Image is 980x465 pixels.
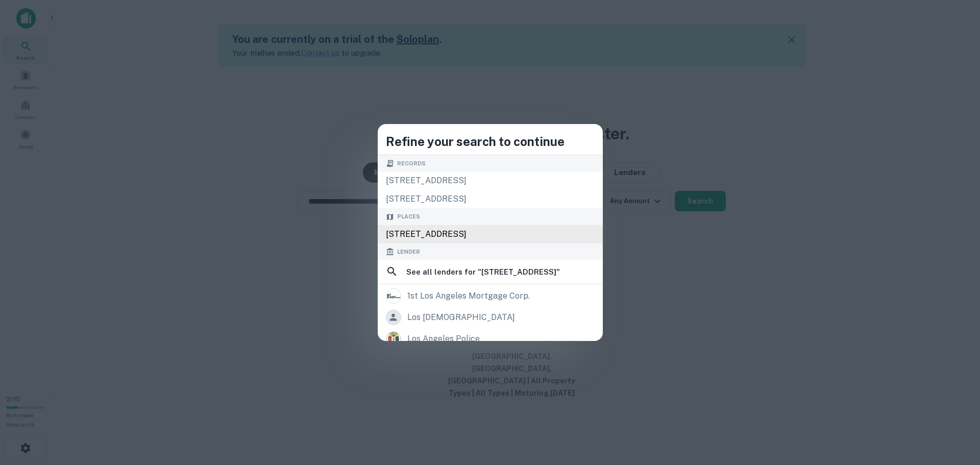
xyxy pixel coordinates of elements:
[397,159,426,168] span: Records
[378,307,603,328] a: los [DEMOGRAPHIC_DATA]
[407,288,530,304] div: 1st los angeles mortgage corp.
[407,310,515,325] div: los [DEMOGRAPHIC_DATA]
[378,328,603,350] a: los angeles police
[386,289,401,303] img: picture
[407,331,480,347] div: los angeles police
[406,266,560,278] h6: See all lenders for " [STREET_ADDRESS] "
[378,285,603,307] a: 1st los angeles mortgage corp.
[378,172,603,190] div: [STREET_ADDRESS]
[378,225,603,243] div: [STREET_ADDRESS]
[378,190,603,208] div: [STREET_ADDRESS]
[386,332,401,346] img: picture
[397,212,420,221] span: Places
[386,132,595,151] h4: Refine your search to continue
[929,383,980,432] iframe: Chat Widget
[397,248,420,256] span: Lender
